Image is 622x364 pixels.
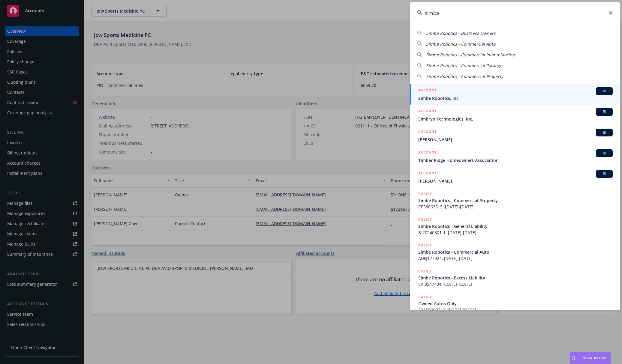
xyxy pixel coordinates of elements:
[418,300,613,307] span: Owned Autos Only
[418,157,613,163] span: Timber Ridge Homeowners Association
[418,170,437,177] h5: ACCOUNT
[418,204,613,210] span: CPS8063515, [DATE]-[DATE]
[418,108,437,115] h5: ACCOUNT
[418,136,613,143] span: [PERSON_NAME]
[426,73,503,79] span: Simbe Robotics - Commercial Property
[418,216,432,222] h5: POLICY
[426,41,495,47] span: Simbe Robotics - Commercial Auto
[418,281,613,287] span: EKI3547404, [DATE]-[DATE]
[598,130,610,135] span: BI
[418,255,613,261] span: ADFJ177024, [DATE]-[DATE]
[410,105,620,125] a: ACCOUNTBISimbryo Technologies, Inc.
[418,197,613,204] span: Simbe Robotics - Commercial Property
[410,265,620,291] a: POLICYSimbe Robotics - Excess LiabilityEKI3547404, [DATE]-[DATE]
[426,30,496,36] span: Simbe Robotics - Business Owners
[418,294,432,300] h5: POLICY
[570,352,611,364] button: Nova Assist
[418,149,437,157] h5: ACCOUNT
[426,52,515,58] span: Simbe Robotics - Commercial Inland Marine
[418,307,613,313] span: 73APR399312, [DATE]-[DATE]
[410,167,620,187] a: ACCOUNTBI[PERSON_NAME]
[418,275,613,281] span: Simbe Robotics - Excess Liability
[410,213,620,239] a: POLICYSimbe Robotics - General LiabilityB-20240801-1, [DATE]-[DATE]
[570,352,578,364] div: Drag to move
[410,2,620,24] input: Search...
[598,109,610,115] span: BI
[410,84,620,105] a: ACCOUNTBISimbe Robotics, Inc.
[418,116,613,122] span: Simbryo Technologies, Inc.
[410,125,620,146] a: ACCOUNTBI[PERSON_NAME]
[410,187,620,213] a: POLICYSimbe Robotics - Commercial PropertyCPS8063515, [DATE]-[DATE]
[598,171,610,177] span: BI
[598,151,610,156] span: BI
[410,146,620,167] a: ACCOUNTBITimber Ridge Homeowners Association
[410,239,620,265] a: POLICYSimbe Robotics - Commercial AutoADFJ177024, [DATE]-[DATE]
[418,129,437,136] h5: ACCOUNT
[418,268,432,274] h5: POLICY
[418,229,613,236] span: B-20240801-1, [DATE]-[DATE]
[418,95,613,101] span: Simbe Robotics, Inc.
[418,249,613,255] span: Simbe Robotics - Commercial Auto
[598,88,610,94] span: BI
[582,355,606,360] span: Nova Assist
[418,191,432,197] h5: POLICY
[418,87,437,94] h5: ACCOUNT
[426,63,502,68] span: Simbe Robotics - Commercial Package
[410,291,620,316] a: POLICYOwned Autos Only73APR399312, [DATE]-[DATE]
[418,242,432,248] h5: POLICY
[418,178,613,184] span: [PERSON_NAME]
[418,223,613,229] span: Simbe Robotics - General Liability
